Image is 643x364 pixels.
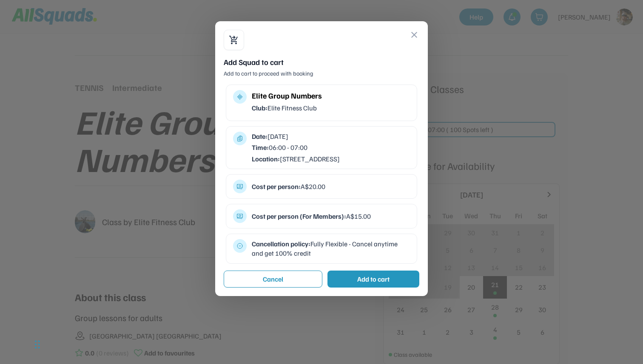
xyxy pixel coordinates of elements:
[357,274,390,284] div: Add to cart
[252,132,267,141] strong: Date:
[252,182,410,191] div: A$20.00
[252,239,410,258] div: Fully Flexible - Cancel anytime and get 100% credit
[224,57,419,68] div: Add Squad to cart
[252,132,410,141] div: [DATE]
[252,104,267,112] strong: Club:
[252,212,410,221] div: A$15.00
[409,30,419,40] button: close
[252,155,280,163] strong: Location:
[252,212,346,220] strong: Cost per person (For Members):
[252,240,310,248] strong: Cancellation policy:
[252,143,410,152] div: 06:00 - 07:00
[252,103,410,113] div: Elite Fitness Club
[236,93,243,100] button: multitrack_audio
[252,154,410,164] div: [STREET_ADDRESS]
[224,69,419,78] div: Add to cart to proceed with booking
[252,182,301,191] strong: Cost per person:
[252,143,269,152] strong: Time:
[252,90,410,102] div: Elite Group Numbers
[224,271,322,288] button: Cancel
[229,35,239,45] button: shopping_cart_checkout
